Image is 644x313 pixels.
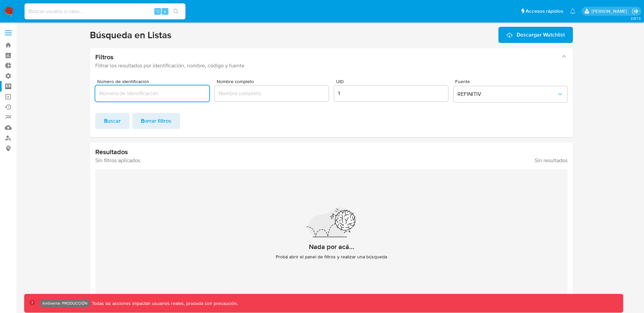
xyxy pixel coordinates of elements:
input: Buscar usuario o caso... [24,7,185,16]
span: s [164,8,166,14]
span: ⌥ [155,8,160,14]
a: Notificaciones [570,8,576,14]
p: joaquin.galliano@mercadolibre.com [592,8,630,14]
p: Todas las acciones impactan usuarios reales, proceda con precaución. [90,300,238,307]
a: Salir [632,8,639,15]
button: search-icon [169,7,183,16]
span: Accesos rápidos [526,8,563,15]
p: Ambiente: PRODUCCIÓN [42,302,88,305]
